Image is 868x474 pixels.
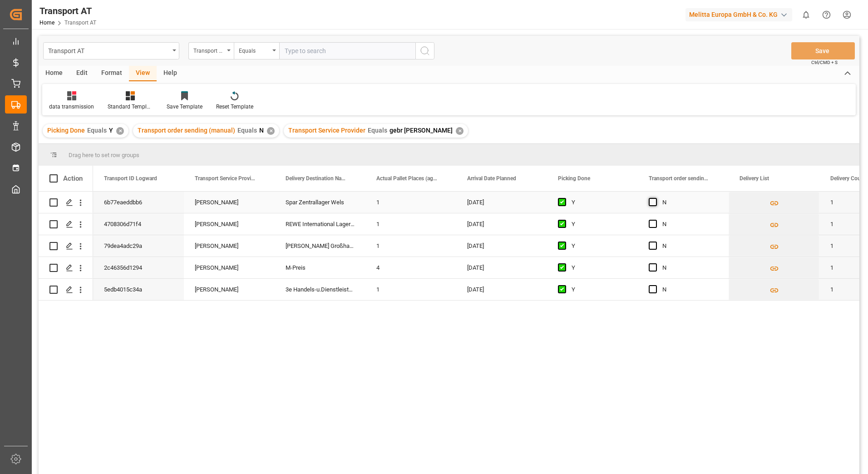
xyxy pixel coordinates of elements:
div: Help [157,66,184,81]
div: 2c46356d1294 [93,257,184,278]
div: Standard Templates [108,103,153,111]
span: Delivery Destination Name [286,175,346,182]
div: N [662,192,718,213]
div: Y [572,279,627,300]
span: Delivery Count [830,175,866,182]
div: Press SPACE to select this row. [39,192,93,213]
span: Transport Service Provider [195,175,256,182]
div: 1 [365,192,456,213]
div: Press SPACE to select this row. [39,257,93,279]
div: Press SPACE to select this row. [39,279,93,301]
div: [DATE] [456,192,547,213]
div: Transport AT [48,44,169,56]
div: Y [572,192,627,213]
div: 79dea4adc29a [93,235,184,257]
div: [DATE] [456,213,547,235]
span: Equals [87,127,107,134]
div: Y [572,257,627,278]
input: Type to search [279,42,415,59]
span: Transport order sending (manual) [649,175,710,182]
span: Drag here to set row groups [69,152,139,158]
div: Y [572,214,627,235]
div: ✕ [116,127,124,135]
div: Press SPACE to select this row. [39,213,93,235]
div: [PERSON_NAME] [184,279,275,300]
a: Home [39,20,54,26]
button: Save [791,42,855,59]
span: Picking Done [47,127,85,134]
div: 3e Handels-u.DienstleistungsAG [275,279,365,300]
button: open menu [188,42,234,59]
div: Reset Template [216,103,253,111]
div: [PERSON_NAME] [184,235,275,257]
div: N [662,257,718,278]
span: Delivery List [740,175,769,182]
div: Action [63,174,83,183]
div: Y [572,236,627,257]
div: Transport Service Provider [193,44,224,55]
span: Equals [237,127,257,134]
div: 1 [365,235,456,257]
div: 6b77eaeddbb6 [93,192,184,213]
button: search button [415,42,434,59]
span: Picking Done [558,175,590,182]
div: ✕ [456,127,464,135]
div: N [662,279,718,300]
div: 1 [365,279,456,300]
div: REWE International Lager- und [275,213,365,235]
div: View [129,66,157,81]
span: Y [109,127,113,134]
span: Transport Service Provider [288,127,365,134]
div: N [662,236,718,257]
div: Home [39,66,69,81]
span: N [259,127,264,134]
div: data transmission [49,103,94,111]
div: [PERSON_NAME] [184,192,275,213]
span: Transport order sending (manual) [138,127,235,134]
span: gebr [PERSON_NAME] [390,127,453,134]
div: Spar Zentrallager Wels [275,192,365,213]
span: Equals [368,127,387,134]
div: ✕ [267,127,275,135]
div: 4 [365,257,456,278]
span: Actual Pallet Places (aggregation) [376,175,437,182]
button: Help Center [816,5,837,25]
div: Press SPACE to select this row. [39,235,93,257]
div: [PERSON_NAME] [184,257,275,278]
span: Arrival Date Planned [467,175,516,182]
div: Format [94,66,129,81]
div: [DATE] [456,257,547,278]
div: 5edb4015c34a [93,279,184,300]
div: Transport AT [39,4,96,18]
div: M-Preis [275,257,365,278]
div: 4708306d71f4 [93,213,184,235]
span: Transport ID Logward [104,175,157,182]
div: Equals [239,44,270,55]
div: Save Template [167,103,202,111]
button: open menu [43,42,179,59]
div: Edit [69,66,94,81]
button: Melitta Europa GmbH & Co. KG [686,6,796,23]
div: N [662,214,718,235]
button: open menu [234,42,279,59]
div: Melitta Europa GmbH & Co. KG [686,8,792,21]
div: 1 [365,213,456,235]
div: [DATE] [456,235,547,257]
div: [PERSON_NAME] [184,213,275,235]
span: Ctrl/CMD + S [811,59,838,66]
div: [DATE] [456,279,547,300]
button: show 0 new notifications [796,5,816,25]
div: [PERSON_NAME] Großhandels- [275,235,365,257]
